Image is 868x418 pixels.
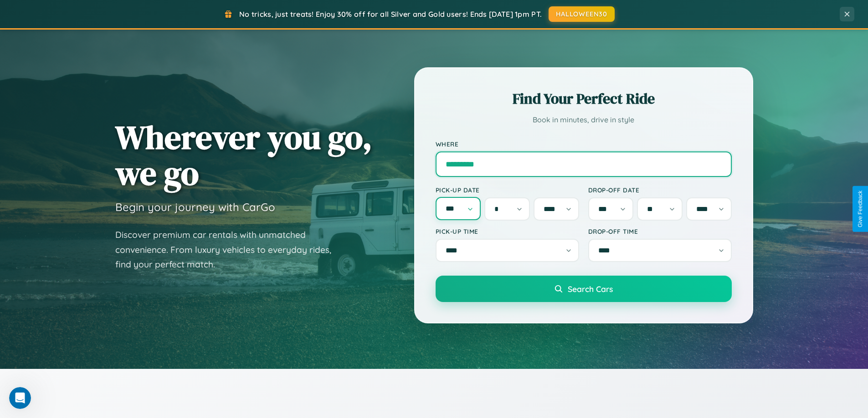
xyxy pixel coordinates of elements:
[857,191,863,227] div: Give Feedback
[436,140,732,148] label: Where
[436,186,579,194] label: Pick-up Date
[115,227,343,272] p: Discover premium car rentals with unmatched convenience. From luxury vehicles to everyday rides, ...
[9,387,31,409] iframe: Intercom live chat
[115,119,372,191] h1: Wherever you go, we go
[588,186,732,194] label: Drop-off Date
[115,200,275,214] h3: Begin your journey with CarGo
[239,10,542,19] span: No tricks, just treats! Enjoy 30% off for all Silver and Gold users! Ends [DATE] 1pm PT.
[549,6,615,22] button: HALLOWEEN30
[436,113,732,126] p: Book in minutes, drive in style
[568,284,613,294] span: Search Cars
[436,276,732,302] button: Search Cars
[436,89,732,109] h2: Find Your Perfect Ride
[588,227,732,235] label: Drop-off Time
[436,227,579,235] label: Pick-up Time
